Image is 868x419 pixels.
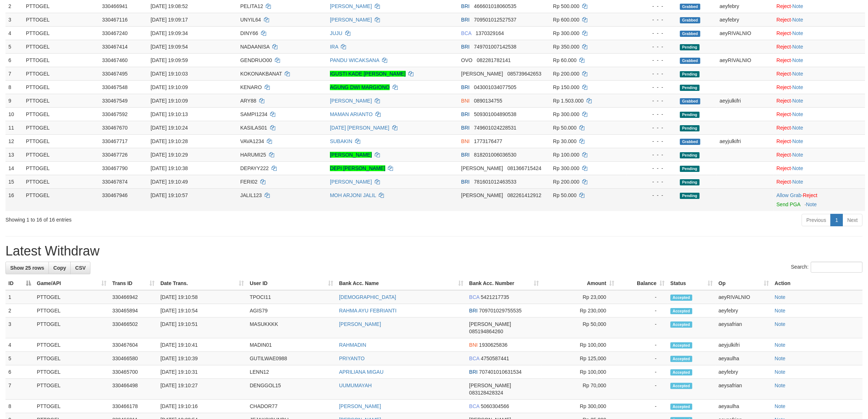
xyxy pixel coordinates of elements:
span: Rp 600.000 [553,17,579,23]
span: Pending [680,166,700,172]
span: 330467717 [102,138,128,144]
td: PTTOGEL [23,40,99,53]
td: TPOCI11 [247,290,336,304]
a: Reject [776,84,791,90]
span: 330467548 [102,84,128,90]
span: KENARO [240,84,262,90]
td: [DATE] 19:10:58 [157,290,247,304]
td: PTTOGEL [34,290,109,304]
span: BRI [461,17,470,23]
div: - - - [629,84,674,91]
td: 3 [5,318,34,338]
span: CSV [75,265,86,271]
td: 13 [5,148,23,161]
span: BRI [461,111,470,117]
span: Accepted [670,308,692,314]
td: 15 [5,175,23,188]
td: 7 [5,67,23,80]
th: Action [772,277,863,290]
span: Rp 350.000 [553,44,579,50]
td: aeyjulkifri [717,94,774,107]
td: 11 [5,121,23,134]
span: Rp 500.000 [553,3,579,9]
span: Rp 100.000 [553,152,579,158]
a: Note [793,111,803,117]
a: Reject [776,57,791,63]
td: PTTOGEL [23,26,99,40]
div: - - - [629,138,674,145]
a: Note [775,355,786,361]
td: Rp 50,000 [542,318,617,338]
div: - - - [629,70,674,77]
a: APRILIANA MIGAU [339,369,384,375]
a: Copy [48,262,71,274]
a: IGUSTI KADE [PERSON_NAME] [330,71,406,77]
span: Copy 781601012463533 to clipboard [474,179,517,185]
td: 1 [5,290,34,304]
td: 330466502 [109,318,157,338]
span: [DATE] 19:10:09 [151,84,188,90]
span: Rp 300.000 [553,111,579,117]
span: Rp 1.503.000 [553,98,584,104]
td: · [774,53,865,67]
th: User ID: activate to sort column ascending [247,277,336,290]
td: · [774,148,865,161]
span: Rp 200.000 [553,71,579,77]
td: [DATE] 19:10:41 [157,338,247,352]
span: [DATE] 19:09:59 [151,57,188,63]
td: 330466942 [109,290,157,304]
span: Copy 043001034077505 to clipboard [474,84,517,90]
span: [PERSON_NAME] [469,321,511,327]
span: BCA [469,294,479,300]
a: Reject [776,44,791,50]
span: 330467460 [102,57,128,63]
span: NADAANISA [240,44,269,50]
a: Note [793,152,803,158]
span: Copy 081366715424 to clipboard [507,165,541,171]
span: Accepted [670,295,692,301]
td: 16 [5,188,23,211]
td: PTTOGEL [23,161,99,175]
span: Rp 50.000 [553,125,577,131]
a: AGUNG DWI MARGIONO [330,84,390,90]
span: Copy 749601024228531 to clipboard [474,125,517,131]
span: 330467874 [102,179,128,185]
a: Send PGA [776,201,800,207]
a: Next [842,214,863,226]
td: 9 [5,94,23,107]
span: 330467549 [102,98,128,104]
td: 2 [5,304,34,318]
td: · [774,80,865,94]
td: 10 [5,107,23,121]
th: Bank Acc. Number: activate to sort column ascending [466,277,542,290]
span: 330467946 [102,192,128,198]
th: Balance: activate to sort column ascending [617,277,667,290]
th: Op: activate to sort column ascending [716,277,772,290]
a: Reject [776,152,791,158]
a: Reject [776,165,791,171]
span: [DATE] 19:10:57 [151,192,188,198]
td: · [774,94,865,107]
div: - - - [629,30,674,37]
div: - - - [629,124,674,131]
span: Show 25 rows [10,265,44,271]
a: Reject [803,192,817,198]
a: UUMUMAYAH [339,383,372,388]
span: Grabbed [680,139,700,145]
span: 330467670 [102,125,128,131]
span: KASILAS01 [240,125,267,131]
div: - - - [629,43,674,50]
a: Note [806,201,817,207]
span: 330467592 [102,111,128,117]
div: - - - [629,57,674,64]
td: 12 [5,134,23,148]
td: PTTOGEL [23,107,99,121]
a: Note [775,403,786,409]
a: SUBAKIN [330,138,352,144]
a: MOH ARJONI JALIL [330,192,376,198]
td: · [774,13,865,26]
div: - - - [629,111,674,118]
a: RAHMADIN [339,342,366,348]
span: KOKONAKBANAT [240,71,282,77]
td: aeyRIVALNIO [717,26,774,40]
